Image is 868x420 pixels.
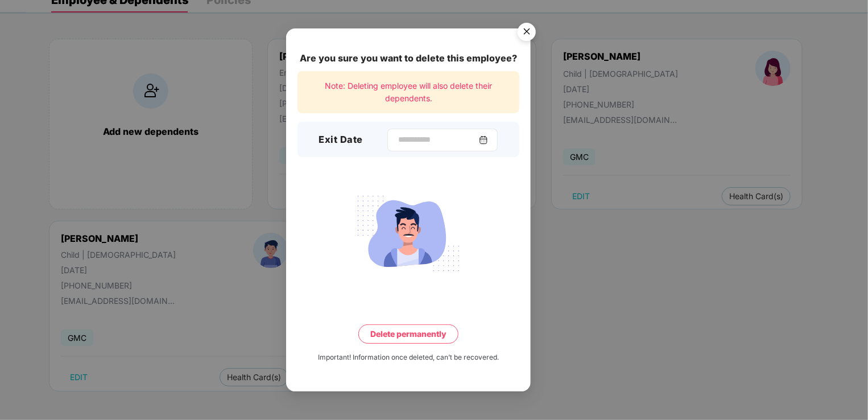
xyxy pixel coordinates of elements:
[318,352,499,363] div: Important! Information once deleted, can’t be recovered.
[479,135,488,145] img: svg+xml;base64,PHN2ZyBpZD0iQ2FsZW5kYXItMzJ4MzIiIHhtbG5zPSJodHRwOi8vd3d3LnczLm9yZy8yMDAwL3N2ZyIgd2...
[511,18,543,50] img: svg+xml;base64,PHN2ZyB4bWxucz0iaHR0cDovL3d3dy53My5vcmcvMjAwMC9zdmciIHdpZHRoPSI1NiIgaGVpZ2h0PSI1Ni...
[345,189,472,278] img: svg+xml;base64,PHN2ZyB4bWxucz0iaHR0cDovL3d3dy53My5vcmcvMjAwMC9zdmciIHdpZHRoPSIyMjQiIGhlaWdodD0iMT...
[319,133,363,147] h3: Exit Date
[511,18,542,48] button: Close
[297,71,519,114] div: Note: Deleting employee will also delete their dependents.
[297,51,519,65] div: Are you sure you want to delete this employee?
[358,324,458,344] button: Delete permanently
